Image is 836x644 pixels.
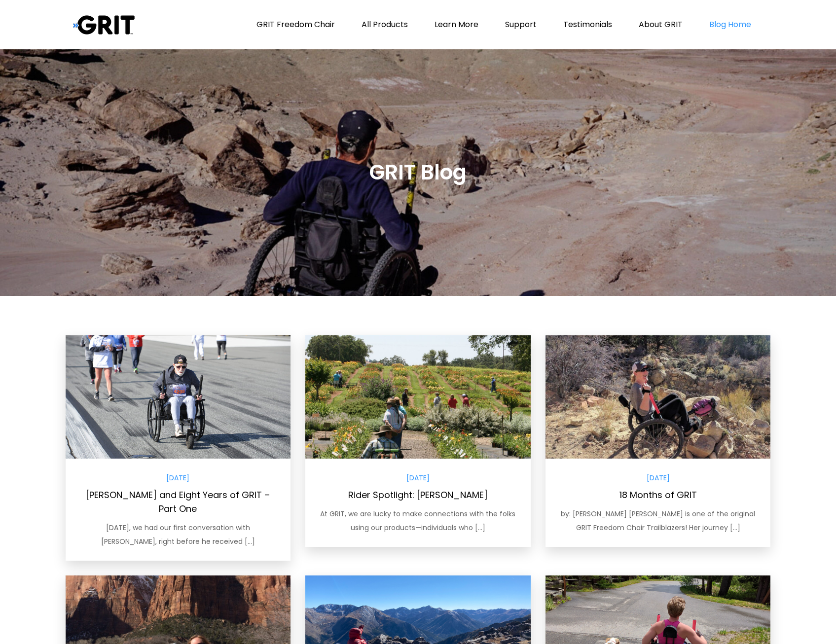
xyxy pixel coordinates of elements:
[348,489,488,501] a: Rider Spotlight: [PERSON_NAME]
[406,473,430,483] a: [DATE]
[369,159,467,186] h2: GRIT Blog
[73,15,135,35] img: Grit Blog
[86,489,270,515] a: [PERSON_NAME] and Eight Years of GRIT – Part One
[619,489,697,501] a: 18 Months of GRIT
[166,473,189,483] a: [DATE]
[318,507,518,535] p: At GRIT, we are lucky to make connections with the folks using our products—individuals who […]
[78,521,279,548] p: [DATE], we had our first conversation with [PERSON_NAME], right before he received […]
[558,507,759,535] p: by: [PERSON_NAME] [PERSON_NAME] is one of the original GRIT Freedom Chair Trailblazers! Her journ...
[647,473,670,483] a: [DATE]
